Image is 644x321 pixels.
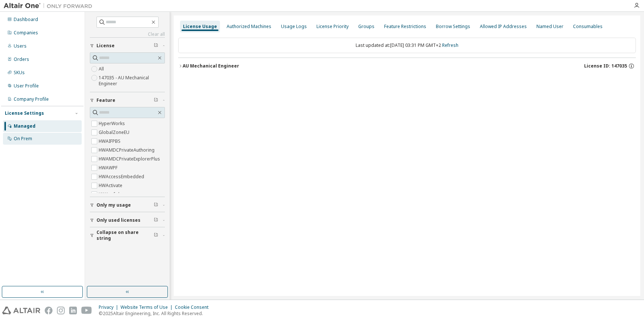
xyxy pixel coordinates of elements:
[90,38,165,54] button: License
[436,24,470,30] div: Borrow Settings
[99,310,213,317] p: © 2025 Altair Engineering, Inc. All Rights Reserved.
[480,24,527,30] div: Allowed IP Addresses
[2,307,40,314] img: altair_logo.svg
[14,30,38,36] div: Companies
[57,307,65,314] img: instagram.svg
[154,232,158,238] span: Clear filter
[96,229,154,241] span: Collapse on share string
[45,307,52,314] img: facebook.svg
[154,97,158,103] span: Clear filter
[90,92,165,108] button: Feature
[14,136,32,142] div: On Prem
[14,43,27,49] div: Users
[99,119,126,128] label: HyperWorks
[175,304,213,310] div: Cookie Consent
[96,217,140,223] span: Only used licenses
[4,2,96,10] img: Altair One
[281,24,307,30] div: Usage Logs
[99,137,122,146] label: HWAIFPBS
[90,31,165,37] a: Clear all
[183,24,217,30] div: License Usage
[178,38,636,53] div: Last updated at: [DATE] 03:31 PM GMT+2
[99,163,119,172] label: HWAWPF
[14,123,35,129] div: Managed
[442,42,458,48] a: Refresh
[99,155,162,163] label: HWAMDCPrivateExplorerPlus
[154,217,158,223] span: Clear filter
[5,110,44,116] div: License Settings
[99,65,105,73] label: All
[384,24,426,30] div: Feature Restrictions
[573,24,603,30] div: Consumables
[154,202,158,208] span: Clear filter
[69,307,77,314] img: linkedin.svg
[99,304,121,310] div: Privacy
[99,190,122,199] label: HWAcufwh
[90,212,165,228] button: Only used licenses
[96,43,115,49] span: License
[316,24,349,30] div: License Priority
[14,83,39,89] div: User Profile
[178,58,636,74] button: AU Mechanical EngineerLicense ID: 147035
[183,63,239,69] div: AU Mechanical Engineer
[536,24,563,30] div: Named User
[121,304,175,310] div: Website Terms of Use
[99,146,156,155] label: HWAMDCPrivateAuthoring
[99,73,165,88] label: 147035 - AU Mechanical Engineer
[358,24,374,30] div: Groups
[96,202,131,208] span: Only my usage
[99,172,146,181] label: HWAccessEmbedded
[90,227,165,244] button: Collapse on share string
[14,56,29,62] div: Orders
[14,70,25,76] div: SKUs
[99,128,131,137] label: GlobalZoneEU
[99,181,124,190] label: HWActivate
[154,43,158,49] span: Clear filter
[227,24,271,30] div: Authorized Machines
[81,307,92,314] img: youtube.svg
[14,96,49,102] div: Company Profile
[96,97,115,103] span: Feature
[584,63,627,69] span: License ID: 147035
[14,17,38,23] div: Dashboard
[90,197,165,213] button: Only my usage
